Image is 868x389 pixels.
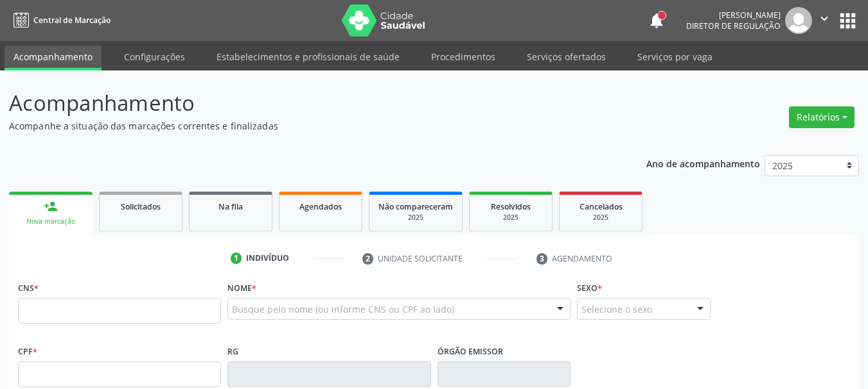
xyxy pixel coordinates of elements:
span: Central de Marcação [33,15,111,26]
p: Ano de acompanhamento [646,155,760,171]
button:  [812,7,837,34]
a: Serviços ofertados [518,46,615,68]
div: Nova marcação [18,217,84,226]
div: 2025 [569,213,633,222]
span: Cancelados [580,201,623,212]
span: Resolvidos [491,201,531,212]
label: Nome [227,278,256,298]
label: CNS [18,278,39,298]
div: 2025 [378,213,453,222]
div: 2025 [479,213,543,222]
i:  [817,12,831,26]
a: Central de Marcação [9,10,111,31]
p: Acompanhamento [9,87,604,119]
span: Na fila [218,201,243,212]
div: 1 [231,252,242,264]
p: Acompanhe a situação das marcações correntes e finalizadas [9,119,604,133]
a: Configurações [115,46,194,68]
div: person_add [44,199,58,213]
label: RG [227,342,238,361]
span: Diretor de regulação [686,21,781,31]
span: Agendados [299,201,342,212]
img: img [785,7,812,34]
a: Acompanhamento [4,46,102,70]
label: Órgão emissor [438,342,503,361]
span: Não compareceram [378,201,453,212]
button: notifications [648,12,666,29]
span: Busque pelo nome (ou informe CNS ou CPF ao lado) [232,302,454,316]
span: Selecione o sexo [581,302,652,316]
a: Estabelecimentos e profissionais de saúde [208,46,409,68]
div: Indivíduo [246,252,289,264]
a: Procedimentos [422,46,504,68]
div: [PERSON_NAME] [686,10,781,21]
button: apps [837,10,859,32]
span: Solicitados [121,201,161,212]
button: Relatórios [789,106,855,128]
label: Sexo [577,278,602,298]
a: Serviços por vaga [628,46,722,68]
